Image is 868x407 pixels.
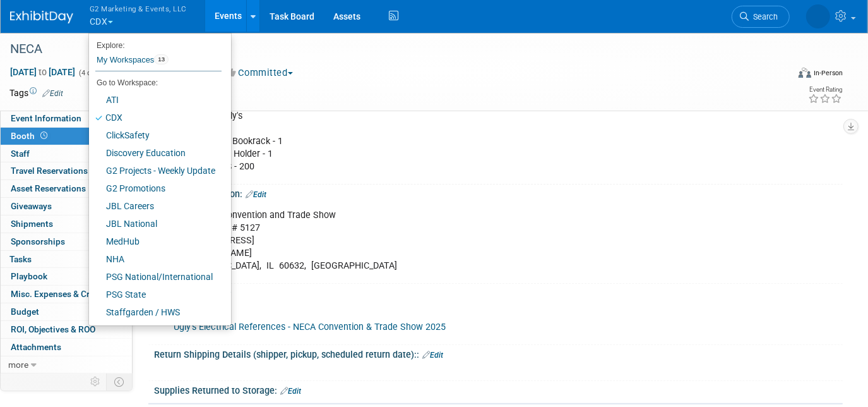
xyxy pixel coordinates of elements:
img: Laine Butler [806,4,830,28]
td: Tags [9,87,63,99]
span: G2 Marketing & Events, LLC [90,2,187,15]
span: to [37,67,49,77]
div: In-Person [813,68,843,78]
span: Booth not reserved yet [38,131,50,140]
span: Giveaways [11,201,52,211]
div: Exhibitor Hub: [165,302,709,340]
div: Booth Notes: [154,284,843,300]
span: Misc. Expenses & Credits [11,289,109,299]
span: Travel Reservations [11,166,88,176]
a: Misc. Expenses & Credits [1,286,132,303]
a: NHA [89,250,222,268]
div: Supplies Returned to Storage: [154,381,843,398]
a: Staffgarden / HWS [89,303,222,321]
div: Return Shipping Details (shipper, pickup, scheduled return date):: [154,345,843,361]
a: Edit [280,387,301,396]
span: Search [749,12,778,21]
span: Attachments [11,342,61,352]
a: ATI [89,91,222,109]
a: Edit [42,89,63,98]
span: 13 [154,54,169,64]
span: Shipments [11,219,53,229]
a: Discovery Education [89,144,222,162]
div: Event Format [720,66,843,85]
span: Tasks [9,254,32,264]
a: Edit [246,190,266,199]
a: JBL Careers [89,197,222,215]
a: Ugly's Electrical References - NECA Convention & Trade Show 2025 [174,322,446,332]
span: Budget [11,307,39,317]
a: Travel Reservations [1,162,132,179]
a: Booth [1,128,132,145]
a: Playbook [1,268,132,285]
a: ClickSafety [89,126,222,144]
div: Shipping Information: [154,185,843,201]
span: Playbook [11,271,47,281]
a: Event Information [1,110,132,127]
li: Go to Workspace: [89,75,222,91]
a: Tasks [1,251,132,268]
a: Search [732,6,790,28]
a: G2 Projects - Weekly Update [89,162,222,179]
button: Committed [223,66,298,80]
a: Budget [1,303,132,320]
span: ROI, Objectives & ROO [11,324,95,334]
div: Event Rating [808,87,842,93]
a: more [1,356,132,374]
a: Edit [422,351,443,360]
a: Asset Reservations [1,180,132,197]
img: Format-Inperson.png [799,68,811,78]
td: Personalize Event Tab Strip [85,374,107,390]
a: JBL National [89,215,222,233]
div: NECA 2025 Convention and Trade Show UGLY's, Booth # 5127 [STREET_ADDRESS] C/[PERSON_NAME] [GEOGRA... [165,203,709,279]
a: CDX [89,109,222,126]
a: Attachments [1,339,132,356]
td: Toggle Event Tabs [107,374,133,390]
a: My Workspaces13 [95,49,222,71]
span: Event Information [11,113,81,123]
a: G2 Promotions [89,179,222,197]
a: PSG National/International [89,268,222,286]
span: Booth [11,131,50,141]
a: PSG State [89,286,222,303]
li: Explore: [89,38,222,49]
span: more [8,360,28,370]
a: Staff [1,145,132,162]
img: ExhibitDay [10,11,73,23]
div: NECA [6,38,772,61]
span: [DATE] [DATE] [9,66,76,78]
span: Staff [11,149,30,159]
span: (4 days) [78,69,104,77]
span: Sponsorships [11,236,65,246]
span: Asset Reservations [11,183,86,193]
a: Shipments [1,216,132,233]
a: Sponsorships [1,233,132,250]
a: Giveaways [1,198,132,215]
a: ROI, Objectives & ROO [1,321,132,338]
a: MedHub [89,233,222,250]
div: Supplies: Table Drapes - Ugly's Backdrop - Ugly's Stickers - 200 Tabletop Wire Bookrack - 1 Busin... [165,66,709,180]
